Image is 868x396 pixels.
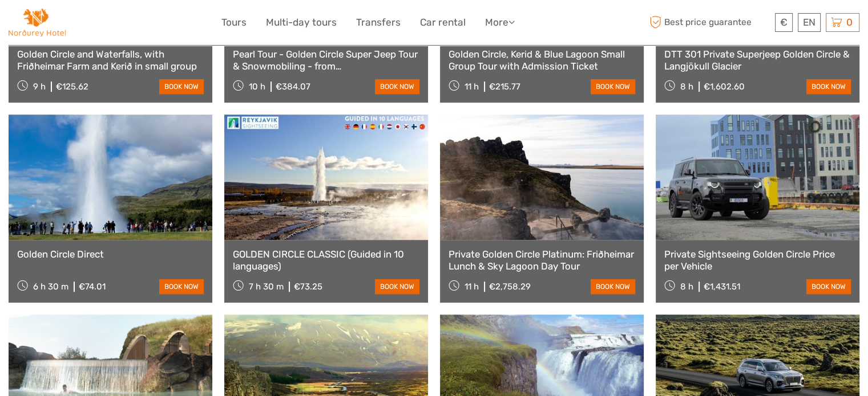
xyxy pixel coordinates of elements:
[806,79,851,94] a: book now
[485,14,515,31] a: More
[798,13,821,32] div: EN
[33,281,68,292] span: 6 h 30 m
[56,81,88,92] div: €125.62
[221,14,247,31] a: Tours
[375,279,419,294] a: book now
[276,81,310,92] div: €384.07
[845,17,854,28] span: 0
[647,13,772,32] span: Best price guarantee
[704,81,745,92] div: €1,602.60
[266,14,337,31] a: Multi-day tours
[233,48,419,72] a: Pearl Tour - Golden Circle Super Jeep Tour & Snowmobiling - from [GEOGRAPHIC_DATA]
[465,81,479,92] span: 11 h
[591,279,635,294] a: book now
[640,131,868,396] iframe: LiveChat chat widget
[356,14,401,31] a: Transfers
[233,248,419,272] a: GOLDEN CIRCLE CLASSIC (Guided in 10 languages)
[465,281,479,292] span: 11 h
[449,48,635,72] a: Golden Circle, Kerid & Blue Lagoon Small Group Tour with Admission Ticket
[249,81,265,92] span: 10 h
[159,279,204,294] a: book now
[489,281,531,292] div: €2,758.29
[680,81,693,92] span: 8 h
[449,248,635,272] a: Private Golden Circle Platinum: Friðheimar Lunch & Sky Lagoon Day Tour
[664,48,851,72] a: DTT 301 Private Superjeep Golden Circle & Langjökull Glacier
[159,79,204,94] a: book now
[17,248,204,260] a: Golden Circle Direct
[249,281,284,292] span: 7 h 30 m
[33,81,46,92] span: 9 h
[780,17,788,28] span: €
[420,14,466,31] a: Car rental
[591,79,635,94] a: book now
[294,281,322,292] div: €73.25
[17,48,204,72] a: Golden Circle and Waterfalls, with Friðheimar Farm and Kerið in small group
[489,81,520,92] div: €215.77
[375,79,419,94] a: book now
[9,9,66,36] img: Norðurey Hótel
[79,281,106,292] div: €74.01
